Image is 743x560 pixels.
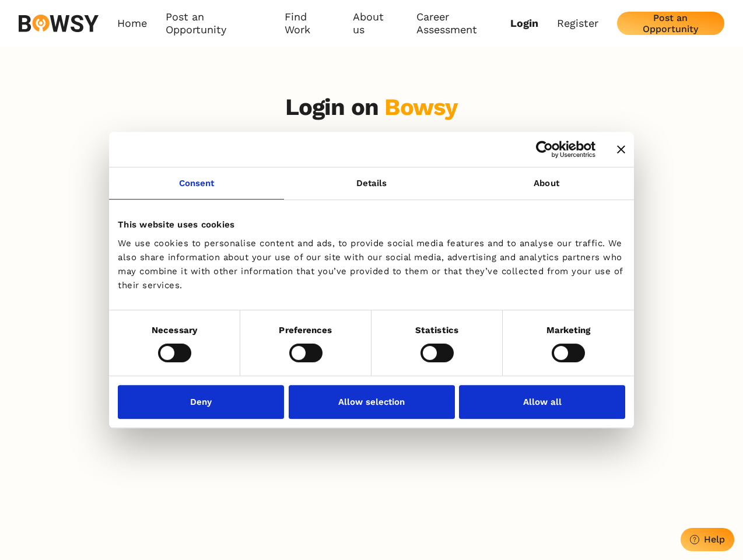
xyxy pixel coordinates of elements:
[152,325,197,335] strong: Necessary
[118,236,625,292] div: We use cookies to personalise content and ads, to provide social media features and to analyse ou...
[617,12,724,35] button: Post an Opportunity
[546,325,591,335] strong: Marketing
[493,141,595,158] a: Usercentrics Cookiebot - opens in a new window
[279,325,332,335] strong: Preferences
[459,167,634,199] a: About
[285,93,458,121] h3: Login on
[415,325,458,335] strong: Statistics
[306,131,437,143] p: Enter and start using it
[289,385,455,419] button: Allow selection
[19,15,99,32] img: svg%3e
[416,10,510,37] a: Career Assessment
[118,218,625,232] div: This website uses cookies
[557,17,598,30] a: Register
[510,17,538,30] a: Login
[384,93,458,121] div: Bowsy
[459,385,625,419] button: Allow all
[284,167,459,199] a: Details
[681,528,734,551] button: Help
[109,167,284,199] a: Consent
[626,12,715,34] div: Post an Opportunity
[118,385,284,419] button: Deny
[617,145,625,153] button: Close banner
[704,534,725,545] div: Help
[117,10,147,37] a: Home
